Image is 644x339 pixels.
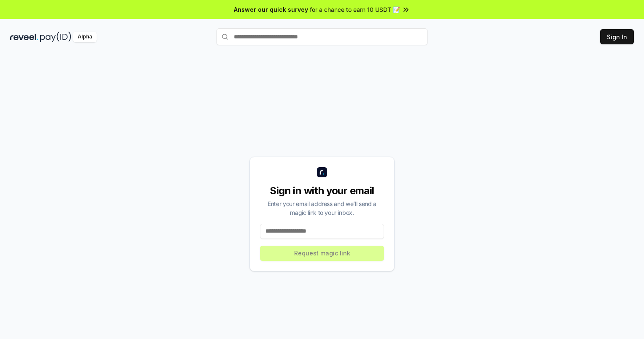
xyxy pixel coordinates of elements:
img: reveel_dark [10,32,38,42]
div: Alpha [73,32,97,42]
div: Sign in with your email [260,184,384,198]
span: for a chance to earn 10 USDT 📝 [310,5,400,14]
button: Sign In [600,29,634,44]
div: Enter your email address and we’ll send a magic link to your inbox. [260,199,384,217]
img: logo_small [317,167,327,177]
span: Answer our quick survey [234,5,308,14]
img: pay_id [40,32,71,42]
